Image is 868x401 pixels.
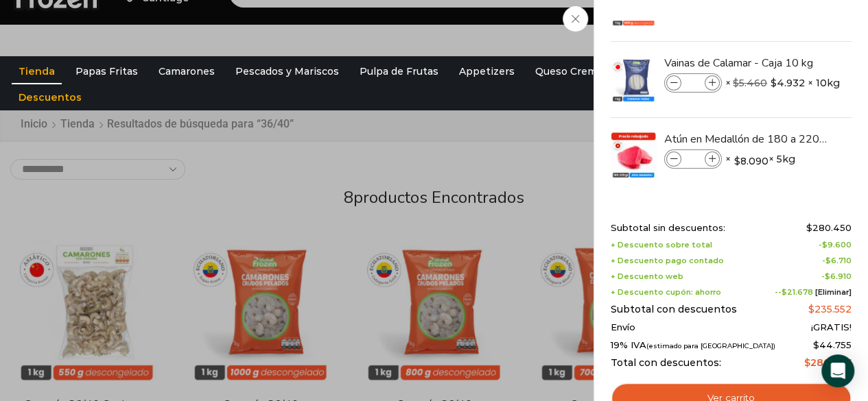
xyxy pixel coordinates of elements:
span: + Descuento sobre total [611,241,712,250]
span: + Descuento web [611,272,683,281]
a: Tienda [12,58,62,84]
span: Subtotal con descuentos [611,304,737,315]
a: Descuentos [12,84,89,110]
bdi: 9.600 [822,240,852,250]
a: Vainas de Calamar - Caja 10 kg [664,56,828,71]
span: + Descuento pago contado [611,256,724,265]
span: × × 5kg [725,149,795,169]
div: Open Intercom Messenger [821,354,854,387]
bdi: 235.552 [808,303,852,315]
a: [Eliminar] [815,287,852,297]
bdi: 5.460 [733,77,767,89]
span: $ [825,256,831,265]
span: × × 10kg [725,73,840,93]
bdi: 280.307 [804,356,852,369]
span: $ [733,77,739,89]
span: - [821,272,852,281]
a: Pulpa de Frutas [353,58,445,84]
span: 19% IVA [611,340,775,351]
span: $ [804,356,810,369]
bdi: 6.710 [825,256,852,265]
span: + Descuento cupón: ahorro [611,288,721,297]
span: $ [813,339,819,350]
a: Appetizers [452,58,521,84]
bdi: 8.090 [734,154,769,168]
span: $ [822,240,828,250]
span: 44.755 [813,339,852,350]
bdi: 6.910 [825,271,852,281]
span: - [822,256,852,265]
a: Pescados y Mariscos [228,58,346,84]
span: -- [775,288,852,297]
span: Subtotal sin descuentos: [611,223,725,234]
input: Product quantity [683,75,703,90]
span: $ [771,76,777,90]
span: 21.678 [782,287,813,297]
input: Product quantity [683,151,703,167]
small: (estimado para [GEOGRAPHIC_DATA]) [646,342,775,350]
span: ¡GRATIS! [811,322,852,333]
span: $ [808,303,814,315]
a: Papas Fritas [69,58,145,84]
a: Camarones [152,58,222,84]
span: Total con descuentos: [611,357,721,369]
span: $ [782,287,787,297]
span: $ [806,222,812,233]
bdi: 4.932 [771,76,805,90]
a: Atún en Medallón de 180 a 220 g- Caja 5 kg [664,132,828,147]
a: Queso Crema [528,58,609,84]
span: - [819,241,852,250]
span: $ [825,271,830,281]
span: Envío [611,322,635,333]
span: $ [734,154,740,168]
bdi: 280.450 [806,222,852,233]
